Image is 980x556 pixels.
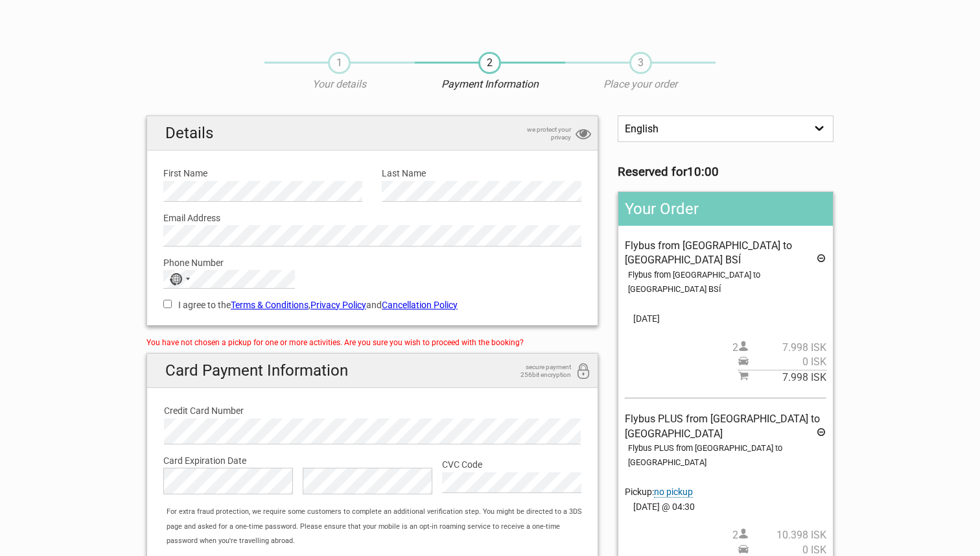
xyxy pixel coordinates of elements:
[738,355,826,369] span: Pickup price
[654,487,693,498] span: Change pickup place
[264,77,415,91] p: Your details
[310,300,366,310] a: Privacy Policy
[163,211,581,225] label: Email Address
[738,370,826,385] span: Subtotal
[163,166,362,180] label: First Name
[164,271,196,287] button: Selected country
[478,52,501,74] span: 2
[618,192,833,226] h2: Your Order
[625,500,826,514] span: [DATE] @ 04:30
[442,457,581,472] label: CVC Code
[565,77,716,91] p: Place your order
[749,370,826,385] span: 7.998 ISK
[749,528,826,542] span: 10.398 ISK
[231,300,309,310] a: Terms & Conditions
[382,300,458,310] a: Cancellation Policy
[576,126,591,143] i: privacy protection
[618,165,834,179] h3: Reserved for
[628,268,826,297] div: Flybus from [GEOGRAPHIC_DATA] to [GEOGRAPHIC_DATA] BSÍ
[163,298,581,312] label: I agree to the , and
[625,413,820,439] span: Flybus PLUS from [GEOGRAPHIC_DATA] to [GEOGRAPHIC_DATA]
[749,341,826,355] span: 7.998 ISK
[625,487,693,498] span: Pickup:
[732,341,826,355] span: 2 person(s)
[749,355,826,369] span: 0 ISK
[506,126,571,141] span: we protect your privacy
[506,363,571,379] span: secure payment 256bit encryption
[576,363,591,381] i: 256bit encryption
[625,239,792,266] span: Flybus from [GEOGRAPHIC_DATA] to [GEOGRAPHIC_DATA] BSÍ
[147,116,598,151] h2: Details
[160,505,598,548] div: For extra fraud protection, we require some customers to complete an additional verification step...
[163,256,581,270] label: Phone Number
[628,441,826,470] div: Flybus PLUS from [GEOGRAPHIC_DATA] to [GEOGRAPHIC_DATA]
[147,354,598,388] h2: Card Payment Information
[625,311,826,326] span: [DATE]
[146,335,598,350] div: You have not chosen a pickup for one or more activities. Are you sure you wish to proceed with th...
[415,77,565,91] p: Payment Information
[328,52,351,74] span: 1
[629,52,652,74] span: 3
[382,166,581,180] label: Last Name
[164,404,581,418] label: Credit Card Number
[163,453,581,468] label: Card Expiration Date
[732,528,826,542] span: 2 person(s)
[687,165,719,179] strong: 10:00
